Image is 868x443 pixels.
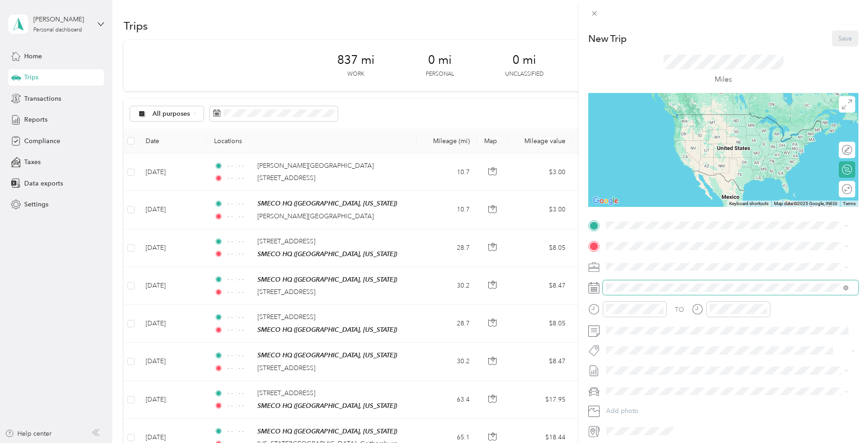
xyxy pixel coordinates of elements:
button: Add photo [603,405,858,417]
div: TO [675,305,684,314]
img: Google [591,195,621,207]
a: Open this area in Google Maps (opens a new window) [591,195,621,207]
span: Map data ©2025 Google, INEGI [774,201,837,206]
p: New Trip [588,32,627,45]
p: Miles [715,74,732,85]
iframe: Everlance-gr Chat Button Frame [817,392,868,443]
button: Keyboard shortcuts [729,201,769,207]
